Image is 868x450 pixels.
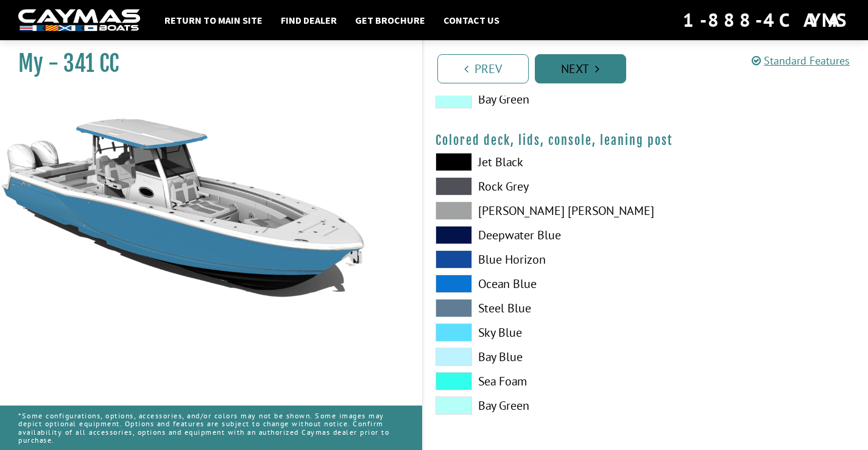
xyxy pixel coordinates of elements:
label: Ocean Blue [436,275,633,293]
label: Sea Foam [436,372,633,390]
a: Next [535,54,626,83]
h4: Colored deck, lids, console, leaning post [436,133,856,148]
h1: My - 341 CC [18,50,392,77]
a: Prev [437,54,529,83]
a: Return to main site [158,12,269,28]
label: Bay Green [436,396,633,415]
label: Steel Blue [436,299,633,317]
label: Deepwater Blue [436,226,633,244]
label: Jet Black [436,153,633,171]
div: 1-888-4CAYMAS [683,7,850,33]
p: *Some configurations, options, accessories, and/or colors may not be shown. Some images may depic... [18,406,404,450]
img: white-logo-c9c8dbefe5ff5ceceb0f0178aa75bf4bb51f6bca0971e226c86eb53dfe498488.png [18,9,140,32]
a: Find Dealer [275,12,343,28]
label: Bay Blue [436,348,633,366]
a: Standard Features [752,54,850,68]
a: Contact Us [437,12,506,28]
label: Bay Green [436,90,633,108]
label: Rock Grey [436,177,633,195]
label: Sky Blue [436,323,633,342]
label: [PERSON_NAME] [PERSON_NAME] [436,202,633,220]
a: Get Brochure [349,12,431,28]
label: Blue Horizon [436,250,633,269]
